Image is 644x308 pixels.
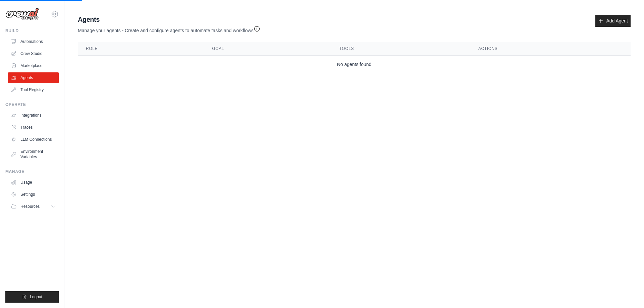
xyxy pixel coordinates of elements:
[8,146,59,162] a: Environment Variables
[8,177,59,188] a: Usage
[204,42,331,56] th: Goal
[8,189,59,200] a: Settings
[5,8,39,20] img: Logo
[78,56,631,73] td: No agents found
[5,169,59,174] div: Manage
[8,36,59,47] a: Automations
[8,201,59,212] button: Resources
[20,204,40,209] span: Resources
[8,48,59,59] a: Crew Studio
[78,42,204,56] th: Role
[5,28,59,34] div: Build
[8,72,59,83] a: Agents
[30,294,42,300] span: Logout
[8,110,59,121] a: Integrations
[470,42,631,56] th: Actions
[78,24,260,34] p: Manage your agents - Create and configure agents to automate tasks and workflows
[331,42,470,56] th: Tools
[595,15,631,27] a: Add Agent
[78,15,260,24] h2: Agents
[8,122,59,133] a: Traces
[8,84,59,95] a: Tool Registry
[8,134,59,145] a: LLM Connections
[5,291,59,303] button: Logout
[5,102,59,107] div: Operate
[8,60,59,71] a: Marketplace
